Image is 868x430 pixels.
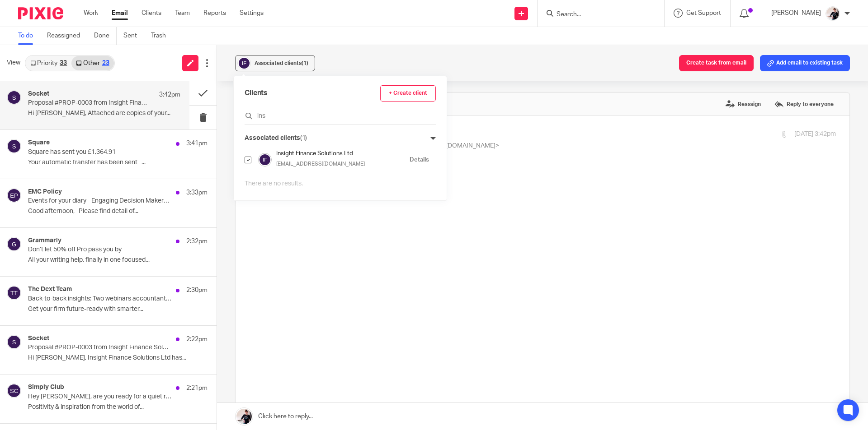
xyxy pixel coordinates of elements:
p: Good afternoon, Please find detail of... [28,208,208,215]
p: Proposal #PROP-0003 from Insight Finance Solutions Ltd [28,99,150,107]
img: svg%3E [7,139,21,153]
img: svg%3E [7,335,21,349]
h4: Square [28,139,50,147]
a: Done [94,27,117,45]
a: Details [410,156,429,164]
span: Associated clients [255,60,308,66]
p: 2:30pm [186,286,208,295]
label: Reply to everyone [772,97,836,111]
p: [PERSON_NAME] [771,9,821,18]
a: Sent [123,27,144,45]
p: Your automatic transfer has been sent ﻿͏ ﻿͏ ﻿͏... [28,159,208,166]
p: Proposal #PROP-0003 from Insight Finance Solutions Ltd for Review [28,344,172,351]
h4: Grammarly [28,237,61,245]
a: Settings [240,9,264,18]
span: (1) [300,135,307,141]
a: Reports [203,9,226,18]
h4: Socket [28,90,49,98]
input: Click to search... [245,111,436,120]
p: Hi [PERSON_NAME], Insight Finance Solutions Ltd has... [28,354,208,362]
span: View [7,58,20,68]
a: Work [84,9,98,18]
p: Hey [PERSON_NAME], are you ready for a quiet revolution? [28,393,172,401]
p: Events for your diary - Engaging Decision Makers, State of the Economy and Energy Conferences, Su... [28,197,172,205]
img: svg%3E [7,188,21,203]
a: To do [18,27,40,45]
a: Reassigned [47,27,87,45]
span: Clients [245,88,268,98]
p: 2:32pm [186,237,208,246]
a: Clients [142,9,161,18]
p: All your writing help, finally in one focused... [28,256,208,264]
img: svg%3E [7,286,21,300]
p: Back-to-back insights: Two webinars accountants can’t miss [28,295,172,303]
img: svg%3E [7,90,21,105]
input: Search [556,11,637,19]
h4: Socket [28,335,49,342]
img: svg%3E [7,384,21,398]
button: Associated clients(1) [235,55,315,71]
p: Associated clients [245,134,307,143]
p: 2:22pm [186,335,208,344]
p: 3:42pm [159,90,180,99]
div: 23 [102,60,109,66]
p: [DATE] 3:42pm [794,129,836,139]
a: Team [175,9,190,18]
p: There are no results. [245,179,436,189]
h4: EMC Policy [28,188,62,196]
h4: The Dext Team [28,286,72,293]
p: Positivity & inspiration from the world of... [28,403,208,411]
p: Hi [PERSON_NAME], Attached are copies of your... [28,110,180,117]
p: 2:21pm [186,384,208,393]
p: 3:41pm [186,139,208,148]
img: svg%3E [237,56,251,70]
img: svg%3E [7,237,21,251]
p: Get your firm future-ready with smarter... [28,305,208,313]
a: Trash [151,27,173,45]
h4: Insight Finance Solutions Ltd [276,149,405,158]
button: Create task from email [679,55,754,71]
h4: Simply Club [28,384,64,391]
a: Email [112,9,128,18]
span: (1) [302,60,308,66]
p: [EMAIL_ADDRESS][DOMAIN_NAME] [276,160,379,168]
a: + Create client [380,85,436,102]
p: 3:33pm [186,188,208,197]
div: 33 [60,60,67,66]
a: Other23 [71,56,113,70]
img: AV307615.jpg [826,6,840,21]
p: Square has sent you £1,364.91 [28,148,172,156]
img: Pixie [18,7,63,19]
img: svg%3E [258,153,272,166]
button: Add email to existing task [760,55,850,71]
label: Reassign [723,97,763,111]
a: Priority33 [26,56,71,70]
span: Get Support [686,10,721,16]
p: Don’t let 50% off Pro pass you by [28,246,172,254]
